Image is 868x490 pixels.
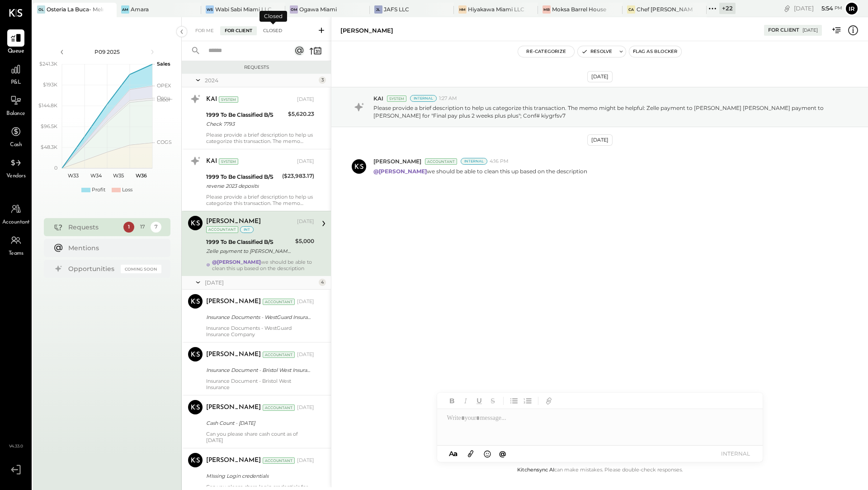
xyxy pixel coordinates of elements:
span: Accountant [2,219,30,227]
button: Resolve [578,46,616,57]
div: Am [121,5,129,14]
a: Cash [0,123,31,149]
div: Check 7793 [206,119,285,128]
button: Flag as Blocker [629,46,681,57]
div: [DATE] [205,279,316,286]
span: 1:27 AM [439,95,457,102]
div: Chef [PERSON_NAME]'s Vineyard Restaurant [637,5,693,13]
button: INTERNAL [717,447,754,460]
div: System [219,96,238,103]
div: copy link [783,4,792,13]
text: COGS [157,139,172,145]
div: Amara [131,5,149,13]
div: Accountant [206,226,238,233]
text: 0 [54,165,57,171]
div: Accountant [425,158,457,165]
a: Queue [0,29,31,56]
div: Requests [68,223,119,232]
span: Teams [9,250,24,258]
div: Insurance Document - Bristol West Insurance [206,366,311,375]
button: @ [496,448,509,459]
button: Italic [460,395,472,407]
div: [DATE] [802,27,818,33]
div: HM [458,5,467,14]
div: Closed [259,26,287,35]
span: 4:16 PM [490,158,509,165]
div: [DATE] [587,71,613,82]
p: Please provide a brief description to help us categorize this transaction. The memo might be help... [373,104,836,119]
div: [PERSON_NAME] [206,350,261,359]
strong: @[PERSON_NAME] [373,168,427,175]
div: [DATE] [297,404,314,411]
div: Closed [259,11,287,22]
span: Vendors [6,172,26,181]
div: MIssing Login credentials [206,471,311,480]
div: [PERSON_NAME] [206,403,261,412]
div: KAI [206,157,217,166]
div: KAI [206,95,217,104]
span: P&L [11,79,21,87]
div: [DATE] [587,134,613,146]
button: Strikethrough [487,395,499,407]
div: ($23,983.17) [282,171,314,181]
text: W35 [113,172,124,179]
div: [DATE] [297,158,314,165]
text: $144.8K [38,102,57,109]
span: [PERSON_NAME] [373,157,421,165]
text: Occu... [157,95,172,101]
div: Profit [92,186,105,194]
div: [DATE] [297,96,314,103]
text: $193K [43,81,57,88]
span: Balance [6,110,25,118]
div: int [240,226,254,233]
span: KAI [373,95,383,102]
div: P09 2025 [69,48,146,56]
div: 1 [123,222,134,233]
text: OPEX [157,82,171,89]
div: $5,620.23 [288,109,314,119]
div: OM [290,5,298,14]
div: [DATE] [297,298,314,305]
div: MB [542,5,551,14]
button: Ordered List [522,395,533,407]
div: Wabi Sabi Miami LLC [215,5,272,13]
div: [DATE] [297,351,314,358]
div: Loss [122,186,132,194]
div: reverse 2023 deposits [206,181,279,190]
text: W36 [135,172,146,179]
span: a [453,449,458,458]
text: $48.3K [41,144,57,150]
div: Insurance Documents - WestGuard Insurance Company [206,325,314,338]
div: Accountant [263,299,295,305]
div: For Me [191,26,218,35]
div: 1999 To Be Classified B/S [206,238,292,247]
div: [PERSON_NAME] [206,456,261,465]
button: Aa [446,449,461,459]
div: Insurance Document - Bristol West Insurance [206,378,314,390]
text: Labor [157,96,170,103]
div: Accountant [263,404,295,411]
div: [PERSON_NAME] [206,297,261,306]
text: W34 [90,172,102,179]
div: Opportunities [68,264,116,273]
div: Moksa Barrel House [552,5,606,13]
div: OL [37,5,45,14]
strong: @[PERSON_NAME] [212,259,261,265]
div: 3 [319,76,326,84]
div: For Client [220,26,257,35]
div: Hiyakawa Miami LLC [468,5,524,13]
div: Insurance Documents - WestGuard Insurance Company [206,313,311,322]
div: Ogawa Miami [299,5,337,13]
div: System [219,158,238,165]
div: Cash Count - [DATE] [206,419,311,428]
button: Bold [446,395,458,407]
div: 17 [137,222,148,233]
button: Unordered List [508,395,520,407]
div: [DATE] [297,457,314,464]
text: Sales [157,61,170,67]
div: [DATE] [794,4,842,13]
text: W33 [68,172,79,179]
div: CA [627,5,635,14]
div: Accountant [263,457,295,464]
div: 1999 To Be Classified B/S [206,172,279,181]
